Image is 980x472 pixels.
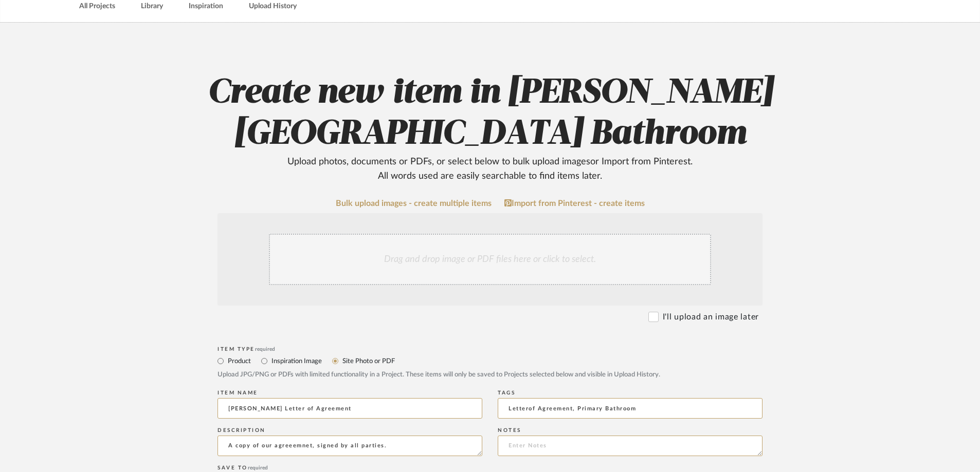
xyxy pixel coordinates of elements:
[217,354,763,367] mat-radio-group: Select item type
[217,390,482,396] div: Item name
[227,355,251,367] label: Product
[162,72,818,183] h2: Create new item in [PERSON_NAME][GEOGRAPHIC_DATA] Bathroom
[498,427,763,433] div: Notes
[217,427,482,433] div: Description
[341,355,395,367] label: Site Photo or PDF
[248,465,268,470] span: required
[255,347,275,352] span: required
[217,465,763,471] div: Save To
[663,311,759,323] label: I'll upload an image later
[217,346,763,352] div: Item Type
[498,390,763,396] div: Tags
[498,398,763,419] input: Enter Keywords, Separated by Commas
[270,355,322,367] label: Inspiration Image
[279,155,701,183] div: Upload photos, documents or PDFs, or select below to bulk upload images or Import from Pinterest ...
[217,398,482,419] input: Enter Name
[336,199,492,208] a: Bulk upload images - create multiple items
[504,199,645,208] a: Import from Pinterest - create items
[217,370,763,380] div: Upload JPG/PNG or PDFs with limited functionality in a Project. These items will only be saved to...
